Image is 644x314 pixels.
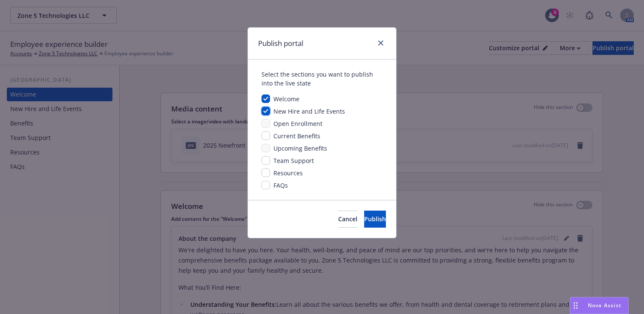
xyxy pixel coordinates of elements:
[338,211,357,228] button: Cancel
[273,95,299,103] span: Welcome
[273,144,327,152] span: Upcoming Benefits
[273,181,288,189] span: FAQs
[273,120,322,128] span: Open Enrollment
[364,215,386,223] span: Publish
[273,132,320,140] span: Current Benefits
[273,169,303,177] span: Resources
[273,157,314,165] span: Team Support
[258,38,303,49] h1: Publish portal
[570,297,581,314] div: Drag to move
[338,215,357,223] span: Cancel
[570,297,629,314] button: Nova Assist
[376,38,386,48] a: close
[273,107,345,115] span: New Hire and Life Events
[588,302,621,309] span: Nova Assist
[364,211,386,228] button: Publish
[262,70,382,88] div: Select the sections you want to publish into the live state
